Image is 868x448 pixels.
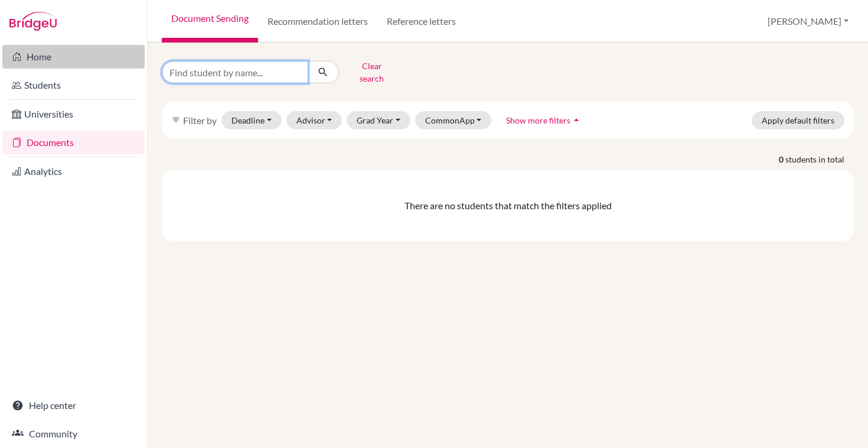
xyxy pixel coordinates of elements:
button: CommonApp [415,111,492,129]
input: Find student by name... [162,61,308,83]
img: Bridge-U [9,12,57,31]
div: There are no students that match the filters applied [167,199,849,213]
a: Universities [2,102,145,126]
button: Apply default filters [752,111,844,129]
i: arrow_drop_up [570,114,582,126]
button: Clear search [339,57,404,87]
i: filter_list [171,115,181,125]
strong: 0 [779,153,785,165]
button: Grad Year [347,111,410,129]
span: Show more filters [506,115,570,125]
a: Analytics [2,160,145,183]
button: Show more filtersarrow_drop_up [496,111,592,129]
a: Community [2,422,145,446]
button: Advisor [286,111,342,129]
span: Filter by [183,115,217,126]
span: students in total [785,153,854,165]
button: Deadline [221,111,282,129]
a: Home [2,45,145,69]
a: Students [2,73,145,97]
button: [PERSON_NAME] [762,10,854,33]
a: Help center [2,394,145,417]
a: Documents [2,131,145,154]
